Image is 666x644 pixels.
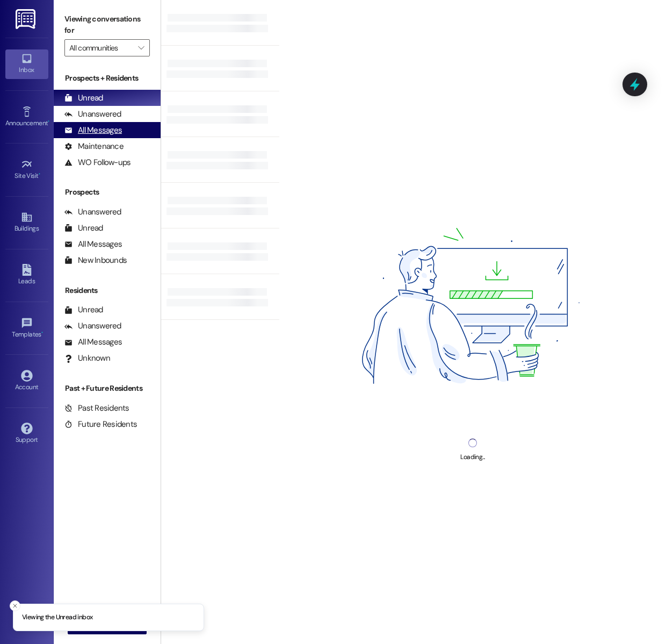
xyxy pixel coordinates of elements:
[16,9,38,29] img: ResiDesk Logo
[64,109,121,120] div: Unanswered
[41,329,43,337] span: •
[5,367,48,396] a: Account
[54,383,161,394] div: Past + Future Residents
[54,285,161,296] div: Residents
[64,206,121,218] div: Unanswered
[138,44,144,52] i: 
[64,92,103,104] div: Unread
[64,239,122,250] div: All Messages
[69,39,133,56] input: All communities
[64,125,122,136] div: All Messages
[5,419,48,448] a: Support
[64,419,137,430] div: Future Residents
[39,170,40,178] span: •
[64,304,103,316] div: Unread
[64,157,131,168] div: WO Follow-ups
[48,118,49,125] span: •
[5,155,48,184] a: Site Visit •
[64,11,150,39] label: Viewing conversations for
[5,208,48,237] a: Buildings
[5,49,48,78] a: Inbox
[64,320,121,332] div: Unanswered
[10,600,20,611] button: Close toast
[64,403,129,414] div: Past Residents
[64,141,124,152] div: Maintenance
[22,613,92,622] p: Viewing the Unread inbox
[5,261,48,290] a: Leads
[54,187,161,198] div: Prospects
[460,452,484,463] div: Loading...
[64,337,122,348] div: All Messages
[64,353,110,364] div: Unknown
[54,73,161,84] div: Prospects + Residents
[5,314,48,343] a: Templates •
[64,255,127,266] div: New Inbounds
[64,223,103,234] div: Unread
